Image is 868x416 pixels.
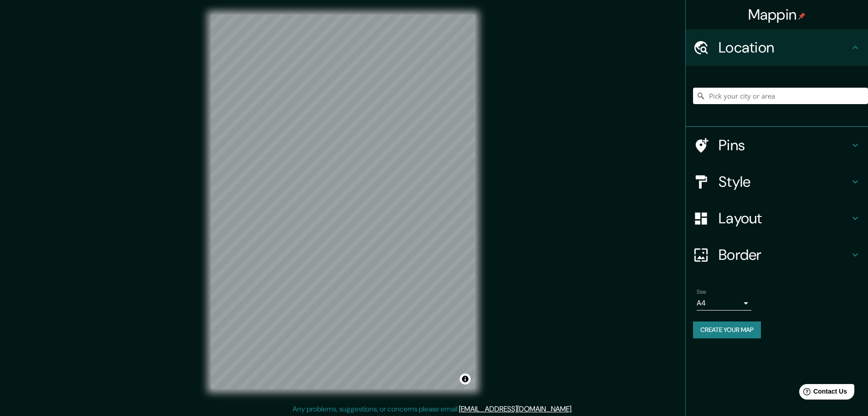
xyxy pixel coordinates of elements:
[748,5,806,24] h4: Mappin
[459,404,571,414] a: [EMAIL_ADDRESS][DOMAIN_NAME]
[293,404,573,415] p: Any problems, suggestions, or concerns please email .
[686,237,868,273] div: Border
[719,38,850,57] h4: Location
[460,374,471,384] button: Toggle attribution
[686,163,868,200] div: Style
[211,15,475,389] canvas: Map
[697,288,706,296] label: Size
[573,404,574,415] div: .
[686,127,868,163] div: Pins
[697,296,751,311] div: A4
[787,380,858,406] iframe: Help widget launcher
[719,136,850,154] h4: Pins
[574,404,576,415] div: .
[719,173,850,191] h4: Style
[686,200,868,237] div: Layout
[693,321,761,338] button: Create your map
[719,246,850,264] h4: Border
[798,12,806,20] img: pin-icon.png
[686,29,868,66] div: Location
[719,209,850,227] h4: Layout
[693,88,868,104] input: Pick your city or area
